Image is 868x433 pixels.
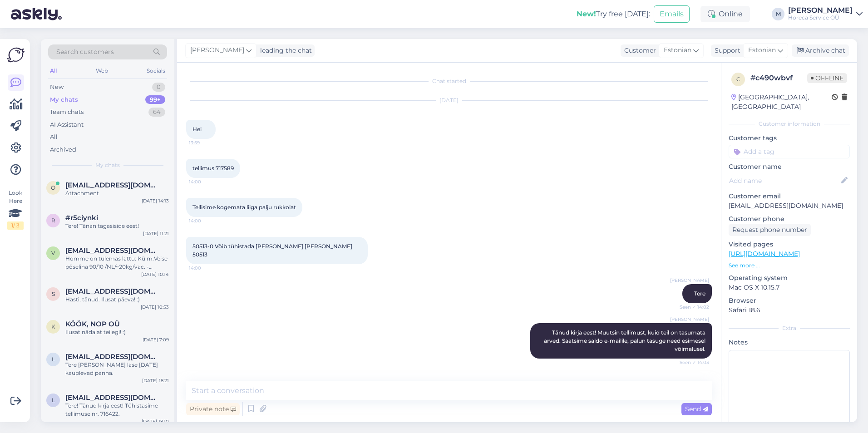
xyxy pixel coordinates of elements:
div: Team chats [50,108,84,117]
div: Chat started [186,77,712,85]
p: Safari 18.6 [729,305,850,315]
span: l [52,397,55,403]
span: Seen ✓ 14:03 [675,359,709,366]
div: M [772,8,784,20]
button: Emails [654,5,690,23]
div: [PERSON_NAME] [788,7,853,14]
div: Private note [186,403,240,415]
p: Customer tags [729,133,850,143]
div: Tere! Tänud kirja eest! Tühistasime tellimuse nr. 716422. [65,402,169,418]
div: Customer [621,46,656,55]
b: New! [577,10,596,18]
div: Support [711,46,740,55]
div: [GEOGRAPHIC_DATA], [GEOGRAPHIC_DATA] [731,93,832,112]
span: 14:00 [189,217,223,224]
div: Request phone number [729,224,811,236]
div: # c490wbvf [750,73,807,84]
span: 14:00 [189,178,223,185]
div: 1 / 3 [7,221,24,230]
span: tellimus 717589 [192,165,234,172]
span: My chats [95,161,120,169]
p: Browser [729,296,850,305]
span: [PERSON_NAME] [670,277,709,284]
div: leading the chat [256,46,312,55]
img: Askly Logo [7,46,25,64]
span: Offline [807,73,847,83]
div: All [48,65,59,77]
div: [DATE] 10:14 [141,271,169,278]
p: Customer name [729,162,850,172]
p: Mac OS X 10.15.7 [729,283,850,292]
span: siirakgetter@gmail.com [65,287,160,295]
div: Hästi, tänud. Ilusat päeva! :) [65,295,169,304]
span: Estonian [748,45,776,55]
span: v [51,250,55,256]
div: Horeca Service OÜ [788,14,853,21]
p: Visited pages [729,240,850,249]
div: [DATE] 10:53 [141,304,169,310]
span: 14:00 [189,265,223,271]
p: See more ... [729,261,850,270]
div: Online [700,6,750,22]
div: 99+ [145,95,165,104]
div: [DATE] 18:10 [142,418,169,425]
span: 50513-0 Võib tühistada [PERSON_NAME] [PERSON_NAME] 50513 [192,243,354,258]
a: [URL][DOMAIN_NAME] [729,250,800,258]
div: Tere! Tänan tagasiside eest! [65,222,169,230]
div: Tere [PERSON_NAME] lase [DATE] kauplevad panna. [65,361,169,377]
span: Tellisime kogemata liiga palju rukkolat [192,204,296,211]
p: Customer phone [729,214,850,224]
div: [DATE] 14:13 [142,197,169,204]
div: AI Assistant [50,120,84,129]
span: ouslkrd@gmail.com [65,181,160,189]
div: Web [94,65,110,77]
input: Add a tag [729,145,850,158]
div: [DATE] [186,96,712,104]
div: [DATE] 11:21 [143,230,169,237]
span: l [52,356,55,363]
span: r [51,217,55,224]
div: [DATE] 7:09 [143,336,169,343]
span: o [51,184,55,191]
div: New [50,83,64,92]
div: Look Here [7,189,24,230]
div: Socials [145,65,167,77]
div: Try free [DATE]: [577,9,650,20]
span: Tere [694,290,705,297]
div: Homme on tulemas lattu: Külm.Veise põseliha 90/10 /NL/~20kg/vac. - pakendi suurus 2-2,5kg. Teile ... [65,255,169,271]
div: Customer information [729,120,850,128]
span: Estonian [664,45,691,55]
span: Send [685,405,708,413]
span: [PERSON_NAME] [190,45,244,55]
span: Tänud kirja eest! Muutsin tellimust, kuid teil on tasumata arved. Saatsime saldo e-mailile, palun... [544,329,707,352]
div: All [50,133,58,142]
span: Hei [192,126,202,133]
p: Customer email [729,192,850,201]
span: [PERSON_NAME] [670,316,709,323]
div: [DATE] 18:21 [142,377,169,384]
span: K [51,323,55,330]
a: [PERSON_NAME]Horeca Service OÜ [788,7,863,21]
div: 0 [152,83,165,92]
div: Archive chat [792,44,849,57]
span: KÖÖK, NOP OÜ [65,320,120,328]
span: c [736,76,740,83]
span: 13:59 [189,139,223,146]
div: Ilusat nädalat teilegi! :) [65,328,169,336]
span: laagrikool.moldre@daily.ee [65,394,160,402]
span: #r5ciynki [65,214,98,222]
div: Extra [729,324,850,332]
p: [EMAIL_ADDRESS][DOMAIN_NAME] [729,201,850,211]
p: Notes [729,338,850,347]
span: Search customers [56,47,114,57]
span: s [52,290,55,297]
span: Seen ✓ 14:02 [675,304,709,310]
div: My chats [50,95,78,104]
div: Attachment [65,189,169,197]
p: Operating system [729,273,850,283]
div: 64 [148,108,165,117]
input: Add name [729,176,839,186]
div: Archived [50,145,76,154]
span: vita-jax@mail.ru [65,246,160,255]
span: laagrikool.moldre@daily.ee [65,353,160,361]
